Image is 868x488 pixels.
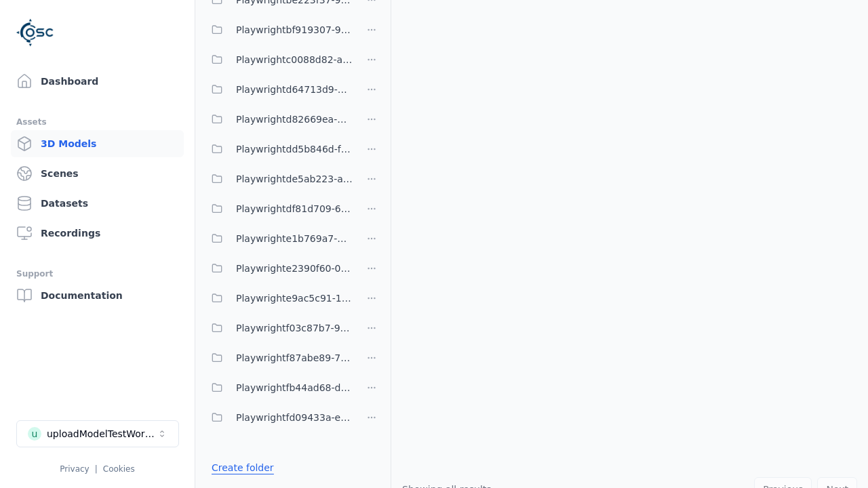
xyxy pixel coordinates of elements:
a: Dashboard [11,68,184,95]
span: Playwrighte1b769a7-7552-459c-9171-81ddfa2a54bc [236,230,353,247]
button: Playwrightfb44ad68-da23-4d2e-bdbe-6e902587d381 [203,374,353,401]
button: Playwrightbf919307-9813-40e8-b932-b3a137f52714 [203,16,353,43]
div: Assets [16,114,178,130]
button: Playwrightfd09433a-e09a-46f2-a8d1-9ed2645adf93 [203,404,353,431]
span: Playwrightdf81d709-6511-4a67-8e35-601024cdf8cb [236,201,353,217]
a: Cookies [103,464,135,474]
div: Support [16,266,178,282]
button: Playwrightdd5b846d-fd3c-438e-8fe9-9994751102c7 [203,136,353,163]
button: Playwrighte9ac5c91-1b2b-4bc1-b5a3-a4be549dee4f [203,285,353,312]
a: Privacy [60,464,89,474]
span: Playwrightbf919307-9813-40e8-b932-b3a137f52714 [236,22,353,38]
div: u [28,427,41,441]
div: uploadModelTestWorkspace [47,427,157,441]
span: Playwrightd82669ea-7e85-4c9c-baa9-790b3846e5ad [236,111,353,127]
span: Playwrightfd09433a-e09a-46f2-a8d1-9ed2645adf93 [236,409,353,426]
button: Playwrighte1b769a7-7552-459c-9171-81ddfa2a54bc [203,225,353,252]
span: Playwrightdd5b846d-fd3c-438e-8fe9-9994751102c7 [236,141,353,157]
button: Playwrightd64713d9-838e-46dc-8759-2d644763092b [203,76,353,103]
button: Playwrightde5ab223-a0f8-4a97-be4c-ac610507c281 [203,165,353,192]
button: Playwrighte2390f60-03f3-479d-b54a-66d59fed9540 [203,255,353,282]
a: Recordings [11,220,184,247]
span: Playwrightf87abe89-795a-4558-b272-1516c46e3a97 [236,350,353,366]
a: Scenes [11,160,184,187]
button: Playwrightdf81d709-6511-4a67-8e35-601024cdf8cb [203,195,353,222]
img: Logo [16,14,54,52]
button: Playwrightc0088d82-a9f4-4e8c-929c-3d42af70e123 [203,46,353,73]
a: Create folder [212,461,274,474]
button: Create folder [203,455,282,480]
span: Playwrightd64713d9-838e-46dc-8759-2d644763092b [236,81,353,98]
span: Playwrightc0088d82-a9f4-4e8c-929c-3d42af70e123 [236,52,353,68]
span: Playwrighte9ac5c91-1b2b-4bc1-b5a3-a4be549dee4f [236,290,353,306]
button: Playwrightf03c87b7-9018-4775-a7d1-b47fea0411a7 [203,314,353,342]
span: Playwrighte2390f60-03f3-479d-b54a-66d59fed9540 [236,260,353,277]
a: Datasets [11,190,184,217]
button: Playwrightf87abe89-795a-4558-b272-1516c46e3a97 [203,344,353,371]
button: Playwrightd82669ea-7e85-4c9c-baa9-790b3846e5ad [203,106,353,133]
span: Playwrightf03c87b7-9018-4775-a7d1-b47fea0411a7 [236,320,353,336]
span: | [95,464,98,474]
span: Playwrightde5ab223-a0f8-4a97-be4c-ac610507c281 [236,171,353,187]
a: 3D Models [11,130,184,157]
a: Documentation [11,282,184,309]
span: Playwrightfb44ad68-da23-4d2e-bdbe-6e902587d381 [236,380,353,396]
button: Select a workspace [16,420,179,447]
